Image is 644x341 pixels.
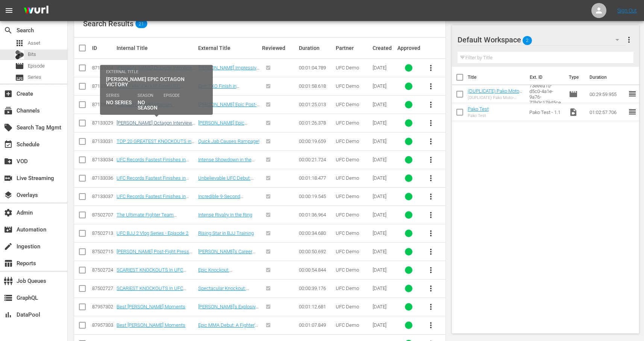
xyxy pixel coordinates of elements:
span: Admin [4,208,13,217]
a: Spectacular Knockout: Spinning Wheel Kick [198,285,249,297]
a: UFC Records Fastest Finishes in History [117,157,189,168]
span: Automation [4,225,13,234]
div: [DATE] [373,83,395,89]
span: Job Queues [4,276,13,285]
span: more_vert [426,266,435,275]
span: VOD [4,157,13,166]
button: more_vert [422,243,440,261]
span: UFC Demo [336,138,359,144]
span: Episode [569,90,578,99]
a: SCARIEST KNOCKOUTS In UFC History [117,285,186,297]
div: 00:01:07.849 [299,322,333,328]
a: [PERSON_NAME] Interview [117,102,173,107]
span: UFC Demo [336,175,359,181]
div: 00:01:18.477 [299,175,333,181]
div: [DATE] [373,194,395,199]
div: [DATE] [373,138,395,144]
span: UFC Demo [336,267,359,273]
div: 00:00:21.724 [299,157,333,162]
div: 87133031 [92,138,114,144]
div: [DATE] [373,304,395,309]
button: more_vert [422,132,440,150]
span: more_vert [426,174,435,183]
div: 87133036 [92,175,114,181]
a: [PERSON_NAME] Impressive Octagon Victory [198,65,259,76]
a: [PERSON_NAME] Post-Fight Press Conference UFC 318 [117,249,192,260]
button: more_vert [422,151,440,169]
div: Reviewed [262,45,297,51]
span: Search Tag Mgmt [4,123,13,132]
span: more_vert [426,100,435,109]
span: Asset [15,39,24,48]
div: [DATE] [373,285,395,291]
button: more_vert [422,188,440,206]
button: more_vert [422,261,440,279]
a: [PERSON_NAME]'s Career Celebration: A Night to Remember [198,249,255,266]
div: ID [92,45,114,51]
span: Episode [15,62,24,71]
a: Pako Test [468,106,489,112]
span: 21 [135,21,147,26]
button: more_vert [624,31,633,49]
button: more_vert [422,206,440,224]
div: 00:00:39.176 [299,285,333,291]
span: Reports [4,259,13,268]
th: Type [564,67,585,88]
span: more_vert [426,119,435,128]
div: 87502713 [92,230,114,236]
a: [PERSON_NAME] Octagon Interview UFC [GEOGRAPHIC_DATA] [117,120,195,131]
button: more_vert [422,96,440,114]
a: (DUPLICATE) Pako Moto-Trailer [468,88,522,99]
span: UFC Demo [336,65,359,71]
span: more_vert [426,284,435,293]
span: more_vert [426,247,435,256]
div: [DATE] [373,65,395,71]
span: DataPool [4,310,13,319]
a: Epic TKO Finish in [GEOGRAPHIC_DATA] Fight [198,83,255,95]
div: Duration [299,45,333,51]
div: 00:00:19.545 [299,194,333,199]
span: more_vert [426,210,435,219]
span: UFC Demo [336,102,359,107]
span: Series [15,73,24,82]
div: 00:01:58.618 [299,83,333,89]
div: 00:01:36.964 [299,212,333,218]
div: [DATE] [373,230,395,236]
span: Schedule [4,140,13,149]
td: 73eeea1d-d5c0-4a1e-9a76-72b0c17945ce [526,85,565,103]
span: more_vert [426,302,435,311]
div: 00:01:26.378 [299,120,333,126]
td: Pako Test - 1.1 [526,103,565,121]
button: more_vert [422,59,440,77]
span: Asset [28,39,40,47]
a: [PERSON_NAME]'s Explosive UFC Performance [198,304,259,315]
a: Epic MMA Debut: A Fighter's Journey Begins [198,322,258,333]
th: Duration [585,67,630,88]
button: more_vert [422,298,440,316]
div: 87133004 [92,65,114,71]
div: 00:01:12.681 [299,304,333,309]
a: TOP 20 GREATEST KNOCKOUTS in UFC History 2013 [117,138,194,150]
span: UFC Demo [336,322,359,328]
a: UFC Records Fastest Finishes in History [117,175,189,186]
div: 00:00:50.692 [299,249,333,254]
div: [DATE] [373,322,395,328]
span: Ingestion [4,242,13,251]
a: UFC BJJ 2 Vlog Series - Episode 2 [117,230,188,236]
div: [DATE] [373,120,395,126]
span: reorder [628,107,637,116]
div: [DATE] [373,157,395,162]
span: Video [569,108,578,117]
span: UFC Demo [336,230,359,236]
span: more_vert [426,321,435,330]
div: 87133029 [92,120,114,126]
a: The Ultimate Fighter Team [PERSON_NAME] vs Team Faber - The Skirmish [117,212,188,229]
div: 87502715 [92,249,114,254]
a: Best [PERSON_NAME] Moments [117,304,185,309]
div: [DATE] [373,249,395,254]
div: Default Workspace [458,29,626,50]
button: more_vert [422,279,440,297]
span: more_vert [426,137,435,146]
div: 00:01:25.013 [299,102,333,107]
span: UFC Demo [336,304,359,309]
